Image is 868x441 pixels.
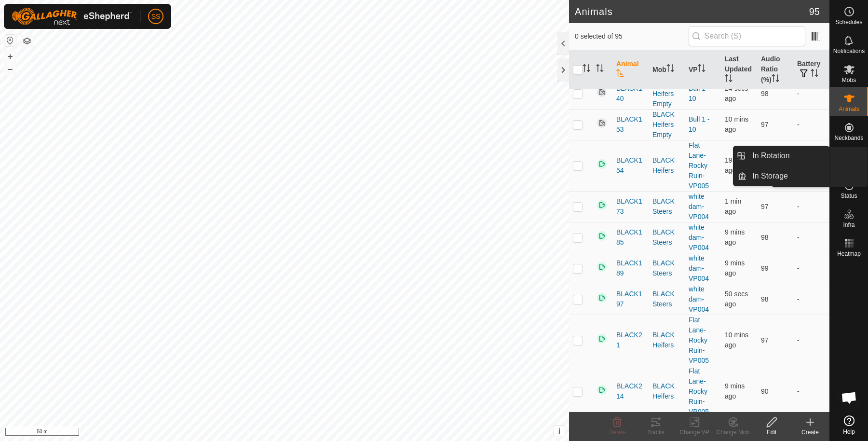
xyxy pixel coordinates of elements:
[746,166,829,186] a: In Storage
[793,50,829,89] th: Battery
[675,428,714,437] div: Change VP
[725,197,741,215] span: 25 Sept 2025, 5:23 pm
[4,51,16,62] button: +
[554,426,565,437] button: i
[596,158,608,170] img: returning on
[616,70,624,78] p-sorticon: Activate to sort
[4,63,16,75] button: –
[725,228,745,246] span: 25 Sept 2025, 5:15 pm
[583,66,590,73] p-sorticon: Activate to sort
[652,330,681,350] div: BLACK Heifers
[793,109,829,140] td: -
[689,141,709,190] a: Flat Lane- Rocky Ruin-VP005
[793,366,829,417] td: -
[666,66,674,73] p-sorticon: Activate to sort
[294,428,323,437] a: Contact Us
[752,428,791,437] div: Edit
[689,223,709,251] a: white dam-VP004
[652,196,681,217] div: BLACK Steers
[616,381,645,401] span: BLACK214
[616,289,645,309] span: BLACK197
[793,253,829,284] td: -
[837,251,861,257] span: Heatmap
[841,193,857,199] span: Status
[652,381,681,401] div: BLACK Heifers
[612,50,649,89] th: Animal
[793,222,829,253] td: -
[652,79,681,109] div: BLACK Heifers Empty
[761,234,769,241] span: 98
[793,315,829,366] td: -
[835,19,862,25] span: Schedules
[835,383,864,412] div: Open chat
[725,156,748,174] span: 25 Sept 2025, 5:05 pm
[725,76,732,83] p-sorticon: Activate to sort
[151,12,161,22] span: SS
[596,66,604,73] p-sorticon: Activate to sort
[733,146,829,165] li: In Rotation
[793,284,829,315] td: -
[761,121,769,128] span: 97
[752,150,789,162] span: In Rotation
[843,429,855,435] span: Help
[714,428,752,437] div: Change Mob
[721,50,757,89] th: Last Updated
[609,429,626,436] span: Delete
[596,230,608,242] img: returning on
[652,289,681,309] div: BLACK Steers
[793,140,829,191] td: -
[725,382,745,400] span: 25 Sept 2025, 5:14 pm
[616,196,645,217] span: BLACK173
[725,115,748,133] span: 25 Sept 2025, 5:14 pm
[843,222,854,228] span: Infra
[616,258,645,278] span: BLACK189
[685,50,721,89] th: VP
[4,35,16,46] button: Reset Map
[752,170,788,182] span: In Storage
[616,83,645,104] span: BLACK140
[689,316,709,364] a: Flat Lane- Rocky Ruin-VP005
[830,412,868,439] a: Help
[725,259,745,277] span: 25 Sept 2025, 5:15 pm
[616,330,645,350] span: BLACK21
[558,427,560,435] span: i
[596,199,608,211] img: returning on
[575,6,809,17] h2: Animals
[596,86,608,98] img: returning off
[652,155,681,176] div: BLACK Heifers
[246,428,283,437] a: Privacy Policy
[842,77,856,83] span: Mobs
[596,292,608,303] img: returning on
[811,70,818,78] p-sorticon: Activate to sort
[772,76,779,83] p-sorticon: Activate to sort
[12,8,132,25] img: Gallagher Logo
[793,191,829,222] td: -
[761,90,769,97] span: 98
[833,48,865,54] span: Notifications
[791,428,829,437] div: Create
[689,367,709,415] a: Flat Lane- Rocky Ruin-VP005
[649,50,685,89] th: Mob
[725,331,748,349] span: 25 Sept 2025, 5:14 pm
[834,135,863,141] span: Neckbands
[761,295,769,303] span: 98
[689,254,709,282] a: white dam-VP004
[761,264,769,272] span: 99
[21,35,33,47] button: Map Layers
[761,387,769,395] span: 90
[652,110,681,140] div: BLACK Heifers Empty
[596,384,608,396] img: returning on
[616,227,645,248] span: BLACK185
[596,261,608,273] img: returning on
[761,203,769,210] span: 97
[689,115,710,133] a: Bull 1 - 10
[652,227,681,248] div: BLACK Steers
[616,114,645,135] span: BLACK153
[839,106,859,112] span: Animals
[757,50,793,89] th: Audio Ratio (%)
[652,258,681,278] div: BLACK Steers
[689,285,709,313] a: white dam-VP004
[746,146,829,165] a: In Rotation
[725,290,748,308] span: 25 Sept 2025, 5:23 pm
[616,155,645,176] span: BLACK154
